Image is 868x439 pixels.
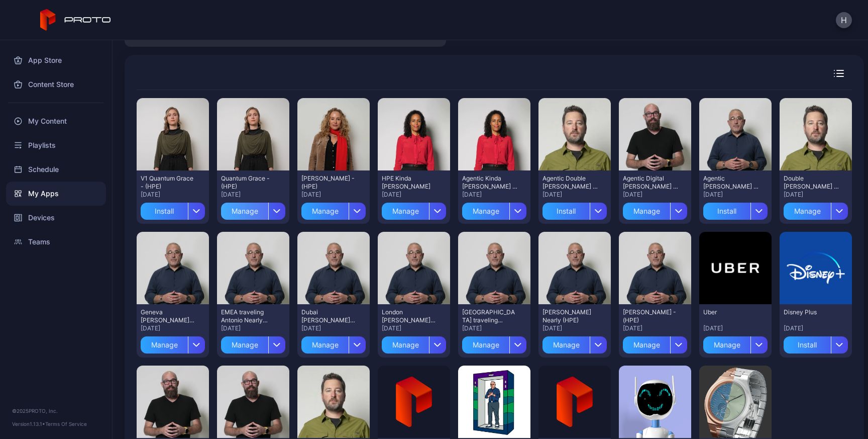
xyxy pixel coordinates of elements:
div: Manage [301,336,349,354]
button: Manage [221,332,285,354]
div: Install [141,203,188,220]
div: Houston Antonio Nearly (HPE) [542,308,598,324]
button: Manage [301,199,366,220]
div: Manage [382,203,429,220]
div: [DATE] [462,191,526,199]
div: [DATE] [784,324,848,332]
div: [DATE] [703,191,768,199]
div: Manage [221,336,268,354]
div: Uber [703,308,758,316]
div: London Antonio Nearly (HPE) [382,308,437,324]
div: Antonio Neri - (HPE) [623,308,678,324]
button: Manage [382,199,446,220]
a: Teams [6,230,106,254]
button: Manage [301,332,366,354]
div: Manage [623,336,670,354]
div: [DATE] [301,324,366,332]
button: Manage [623,332,687,354]
a: Devices [6,206,106,230]
a: My Content [6,109,106,133]
div: Double Dan - (HPE) [784,174,839,191]
div: Dubai Antonio Nearly (HPE) [301,308,357,324]
div: Manage [623,203,670,220]
div: EMEA traveling Antonio Nearly (HPE) [221,308,276,324]
button: Install [703,199,768,220]
button: Manage [462,332,526,354]
button: Manage [703,332,768,354]
div: [DATE] [221,324,285,332]
a: Content Store [6,72,106,97]
button: Install [542,199,607,220]
div: Agentic Digital Daniel - (HPE) [623,174,678,191]
button: Install [141,199,205,220]
a: Playlists [6,133,106,157]
div: Manage [462,336,509,354]
div: Manage [703,336,750,354]
button: Install [784,332,848,354]
div: Manage [141,336,188,354]
div: Quantum Grace - (HPE) [221,174,276,191]
button: Manage [623,199,687,220]
div: Install [784,336,831,354]
div: [DATE] [382,324,446,332]
div: Install [542,203,590,220]
a: My Apps [6,182,106,206]
div: Geneva Antonio Nearly (HPE) [141,308,196,324]
div: Manage [221,203,268,220]
div: Agentic Double Dan - (HPE) [542,174,598,191]
div: [DATE] [623,324,687,332]
div: Manage [301,203,349,220]
div: Lisa Kristine - (HPE) [301,174,357,191]
button: H [836,12,852,28]
div: HPE Kinda Krista [382,174,437,191]
div: Manage [784,203,831,220]
div: [DATE] [301,191,366,199]
div: [DATE] [141,324,205,332]
div: [DATE] [623,191,687,199]
button: Manage [382,332,446,354]
button: Manage [542,332,607,354]
span: Version 1.13.1 • [12,421,45,427]
div: [DATE] [542,191,607,199]
button: Manage [784,199,848,220]
div: [DATE] [462,324,526,332]
div: Manage [382,336,429,354]
div: Manage [542,336,590,354]
div: [DATE] [221,191,285,199]
a: Terms Of Service [45,421,87,427]
button: Manage [462,199,526,220]
div: Agentic Antonio Nearly - (HPE) [703,174,758,191]
div: Manage [462,203,509,220]
div: Install [703,203,750,220]
a: App Store [6,48,106,72]
div: V1 Quantum Grace - (HPE) [141,174,196,191]
button: Manage [221,199,285,220]
div: [DATE] [784,191,848,199]
div: Agentic Kinda Krista - (HPE) [462,174,517,191]
a: Schedule [6,157,106,182]
div: [DATE] [703,324,768,332]
div: [DATE] [141,191,205,199]
div: © 2025 PROTO, Inc. [12,407,100,415]
div: [DATE] [542,324,607,332]
div: North America traveling Antonio Nearly (HPE) [462,308,517,324]
button: Manage [141,332,205,354]
div: Disney Plus [784,308,839,316]
div: [DATE] [382,191,446,199]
